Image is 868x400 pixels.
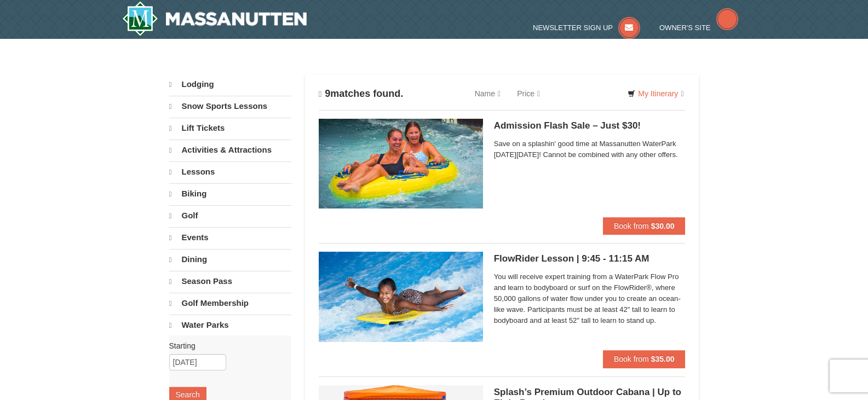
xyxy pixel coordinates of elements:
a: Lessons [169,161,291,182]
button: Book from $35.00 [603,350,686,368]
strong: $35.00 [651,355,675,363]
label: Starting [169,340,283,351]
a: Lodging [169,74,291,95]
a: Season Pass [169,271,291,292]
button: Book from $30.00 [603,217,686,235]
span: Newsletter Sign Up [533,24,613,32]
a: Golf [169,205,291,226]
h4: matches found. [319,88,404,100]
a: Lift Tickets [169,118,291,138]
a: Price [509,83,548,105]
a: Events [169,227,291,248]
a: Biking [169,183,291,204]
span: Owner's Site [659,24,711,32]
strong: $30.00 [651,222,675,230]
img: Massanutten Resort Logo [122,1,307,36]
span: 9 [325,88,330,99]
a: Name [467,83,509,105]
a: Owner's Site [659,24,738,32]
span: Book from [614,355,649,363]
span: You will receive expert training from a WaterPark Flow Pro and learn to bodyboard or surf on the ... [494,271,686,326]
a: Massanutten Resort [122,1,307,36]
img: 6619917-216-363963c7.jpg [319,252,483,341]
img: 6619917-1618-f229f8f2.jpg [319,119,483,208]
a: Water Parks [169,315,291,335]
h5: FlowRider Lesson | 9:45 - 11:15 AM [494,253,686,264]
span: Save on a splashin' good time at Massanutten WaterPark [DATE][DATE]! Cannot be combined with any ... [494,138,686,160]
h5: Admission Flash Sale – Just $30! [494,120,686,131]
a: Snow Sports Lessons [169,96,291,117]
a: Newsletter Sign Up [533,24,640,32]
a: Dining [169,249,291,270]
a: Activities & Attractions [169,140,291,160]
span: Book from [614,222,649,230]
a: Golf Membership [169,293,291,314]
a: My Itinerary [620,85,691,102]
